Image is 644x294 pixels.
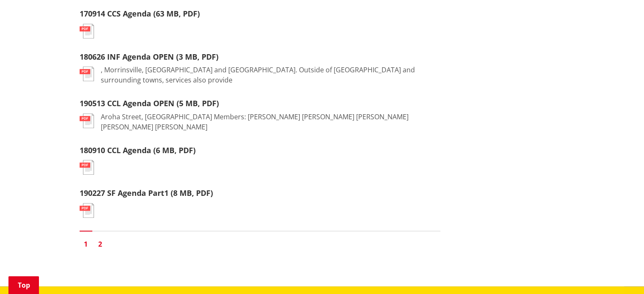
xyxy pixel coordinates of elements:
[8,276,39,294] a: Top
[80,145,196,155] a: 180910 CCL Agenda (6 MB, PDF)
[80,52,218,62] a: 180626 INF Agenda OPEN (3 MB, PDF)
[94,238,107,250] a: Go to page 2
[605,258,636,289] iframe: Messenger Launcher
[80,238,92,250] a: Page 1
[80,24,94,38] img: document-pdf.svg
[80,188,213,198] a: 190227 SF Agenda Part1 (8 MB, PDF)
[101,65,440,85] p: , Morrinsville, [GEOGRAPHIC_DATA] and [GEOGRAPHIC_DATA]. Outside of [GEOGRAPHIC_DATA] and surroun...
[80,66,94,81] img: document-pdf.svg
[80,231,440,253] nav: Pagination
[80,160,94,175] img: document-pdf.svg
[80,203,94,218] img: document-pdf.svg
[80,98,219,108] a: 190513 CCL Agenda OPEN (5 MB, PDF)
[80,8,200,19] a: 170914 CCS Agenda (63 MB, PDF)
[80,113,94,128] img: document-pdf.svg
[101,112,440,132] p: Aroha Street, [GEOGRAPHIC_DATA] Members: [PERSON_NAME] [PERSON_NAME] [PERSON_NAME] [PERSON_NAME] ...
